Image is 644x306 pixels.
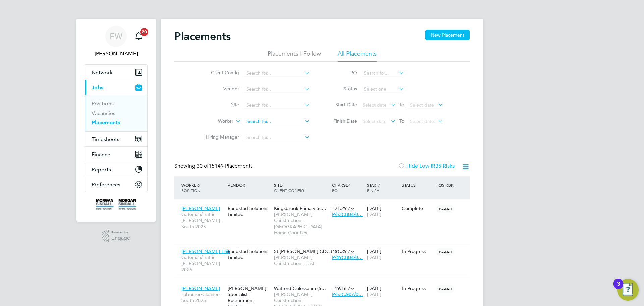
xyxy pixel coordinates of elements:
span: / PO [332,182,350,193]
span: Engage [111,235,130,241]
div: Complete [402,205,433,211]
span: 15149 Placements [197,163,253,169]
span: [DATE] [367,291,381,297]
button: Open Resource Center, 3 new notifications [617,279,639,301]
span: [DATE] [367,211,381,217]
span: [PERSON_NAME] [181,205,220,211]
div: Showing [174,163,254,170]
img: morgansindall-logo-retina.png [96,199,136,210]
span: Watford Colosseum (5… [274,285,326,291]
button: Jobs [85,80,147,95]
span: Select date [363,118,387,124]
label: Vendor [201,86,239,92]
input: Search for... [362,69,404,78]
a: Go to home page [85,199,148,210]
input: Search for... [244,133,310,142]
label: Start Date [327,102,357,108]
span: £21.29 [332,248,347,254]
label: Finish Date [327,118,357,124]
div: Jobs [85,95,147,131]
span: To [397,100,406,109]
a: [PERSON_NAME]Gateman/Traffic [PERSON_NAME] - South 2025Randstad Solutions LimitedKingsbrook Prima... [180,202,470,207]
h2: Placements [174,30,231,43]
label: PO [327,70,357,76]
a: Placements [92,119,120,126]
span: Disabled [436,248,454,256]
span: Select date [410,118,434,124]
span: Select date [363,102,387,108]
span: Powered by [111,230,130,235]
span: [PERSON_NAME]-Ehis [181,248,230,254]
span: Preferences [92,181,120,188]
button: Preferences [85,177,147,192]
div: [DATE] [365,202,400,221]
span: [PERSON_NAME] Construction - East [274,254,329,266]
span: Reports [92,166,111,173]
button: Finance [85,147,147,162]
label: Hide Low IR35 Risks [398,163,455,169]
div: Charge [330,179,365,196]
span: / hr [348,249,354,254]
span: / Finish [367,182,380,193]
input: Search for... [244,69,310,78]
div: Vendor [226,179,272,191]
span: Labourer/Cleaner - South 2025 [181,291,224,303]
div: 3 [617,284,620,293]
input: Search for... [244,85,310,94]
span: [PERSON_NAME] [181,285,220,291]
span: Timesheets [92,136,119,142]
span: / hr [348,286,354,291]
button: Timesheets [85,132,147,146]
label: Client Config [201,70,239,76]
span: To [397,117,406,125]
span: / Position [181,182,200,193]
span: Gateman/Traffic [PERSON_NAME] 2025 [181,254,224,273]
span: Gateman/Traffic [PERSON_NAME] - South 2025 [181,211,224,230]
input: Select one [362,85,404,94]
button: Network [85,65,147,80]
span: [PERSON_NAME] Construction - [GEOGRAPHIC_DATA] Home Counties [274,211,329,236]
a: Positions [92,100,114,107]
div: [DATE] [365,245,400,264]
div: Status [400,179,435,191]
span: Select date [410,102,434,108]
span: [DATE] [367,254,381,260]
label: Site [201,102,239,108]
button: New Placement [425,30,470,40]
span: Emma Wells [85,50,148,58]
a: Vacancies [92,110,115,116]
div: In Progress [402,285,433,291]
span: Disabled [436,205,454,213]
a: [PERSON_NAME]Labourer/Cleaner - South 2025[PERSON_NAME] Specialist Recruitment LimitedWatford Col... [180,281,470,287]
a: EW[PERSON_NAME] [85,26,148,58]
span: Kingsbrook Primary Sc… [274,205,326,211]
span: Jobs [92,84,103,91]
label: Status [327,86,357,92]
span: St [PERSON_NAME] CDC (49C… [274,248,346,254]
a: Powered byEngage [102,230,130,243]
input: Search for... [244,117,310,126]
div: Site [272,179,330,196]
div: Randstad Solutions Limited [226,245,272,264]
span: Finance [92,151,110,158]
span: £21.29 [332,205,347,211]
div: IR35 Risk [435,179,458,191]
span: / Client Config [274,182,304,193]
span: Disabled [436,285,454,293]
a: [PERSON_NAME]-EhisGateman/Traffic [PERSON_NAME] 2025Randstad Solutions LimitedSt [PERSON_NAME] CD... [180,245,470,250]
div: In Progress [402,248,433,254]
li: Placements I Follow [268,50,321,62]
label: Hiring Manager [201,134,239,140]
span: £19.16 [332,285,347,291]
button: Reports [85,162,147,177]
a: 20 [132,26,145,47]
nav: Main navigation [76,19,156,222]
span: / hr [348,206,354,211]
div: [DATE] [365,282,400,301]
span: P/49CB04/0… [332,254,363,260]
span: P/53CB04/0… [332,211,363,217]
span: Network [92,69,113,76]
span: 30 of [197,163,209,169]
div: Randstad Solutions Limited [226,202,272,221]
div: Worker [180,179,226,196]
